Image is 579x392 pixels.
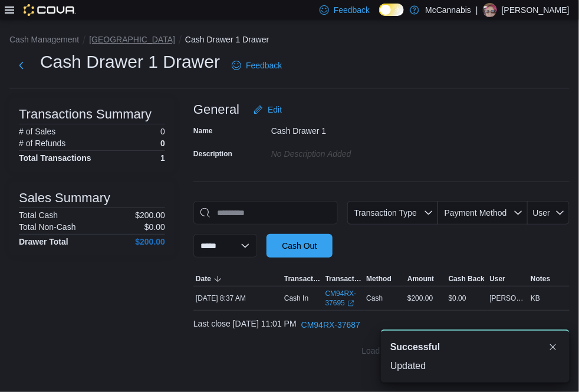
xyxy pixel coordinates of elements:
[193,272,282,286] button: Date
[193,339,570,363] button: Load More
[271,121,429,136] div: Cash Drawer 1
[449,274,485,284] span: Cash Back
[533,208,551,218] span: User
[483,3,497,17] div: Krista Brumsey
[379,16,380,17] span: Dark Mode
[271,144,429,159] div: No Description added
[284,294,308,303] p: Cash In
[347,201,438,225] button: Transaction Type
[89,35,175,44] button: [GEOGRAPHIC_DATA]
[246,60,282,71] span: Feedback
[446,272,488,286] button: Cash Back
[19,107,152,121] h3: Transactions Summary
[227,54,287,77] a: Feedback
[438,201,528,225] button: Payment Method
[135,210,165,220] p: $200.00
[445,208,507,218] span: Payment Method
[405,272,446,286] button: Amount
[531,274,550,284] span: Notes
[160,139,165,148] p: 0
[160,127,165,136] p: 0
[9,35,79,44] button: Cash Management
[19,153,91,163] h4: Total Transactions
[144,222,165,232] p: $0.00
[490,294,527,303] span: [PERSON_NAME]
[528,201,570,225] button: User
[193,313,570,337] div: Last close [DATE] 11:01 PM
[196,274,211,284] span: Date
[347,300,354,307] svg: External link
[407,294,433,303] span: $200.00
[354,208,417,218] span: Transaction Type
[528,272,570,286] button: Notes
[19,210,58,220] h6: Total Cash
[40,50,220,74] h1: Cash Drawer 1 Drawer
[301,319,360,331] span: CM94RX-37687
[193,291,282,305] div: [DATE] 8:37 AM
[390,359,560,373] div: Updated
[19,222,76,232] h6: Total Non-Cash
[488,272,529,286] button: User
[19,127,55,136] h6: # of Sales
[160,153,165,163] h4: 1
[546,340,560,354] button: Dismiss toast
[282,240,317,252] span: Cash Out
[297,313,365,337] button: CM94RX-37687
[364,272,405,286] button: Method
[390,340,560,354] div: Notification
[19,237,68,246] h4: Drawer Total
[446,291,488,305] div: $0.00
[282,272,323,286] button: Transaction Type
[249,98,287,121] button: Edit
[268,104,282,116] span: Edit
[19,191,110,205] h3: Sales Summary
[193,149,232,159] label: Description
[193,201,338,225] input: This is a search bar. As you type, the results lower in the page will automatically filter.
[135,237,165,246] h4: $200.00
[425,3,471,17] p: McCannabis
[185,35,269,44] button: Cash Drawer 1 Drawer
[193,126,213,136] label: Name
[9,54,33,77] button: Next
[19,139,65,148] h6: # of Refunds
[325,274,362,284] span: Transaction #
[531,294,540,303] span: KB
[334,4,370,16] span: Feedback
[366,274,392,284] span: Method
[284,274,321,284] span: Transaction Type
[366,294,383,303] span: Cash
[390,340,440,354] span: Successful
[9,34,570,48] nav: An example of EuiBreadcrumbs
[490,274,506,284] span: User
[502,3,570,17] p: [PERSON_NAME]
[193,103,239,117] h3: General
[24,4,76,16] img: Cova
[379,4,404,16] input: Dark Mode
[476,3,478,17] p: |
[407,274,434,284] span: Amount
[267,234,333,258] button: Cash Out
[325,289,362,308] a: CM94RX-37695External link
[323,272,364,286] button: Transaction #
